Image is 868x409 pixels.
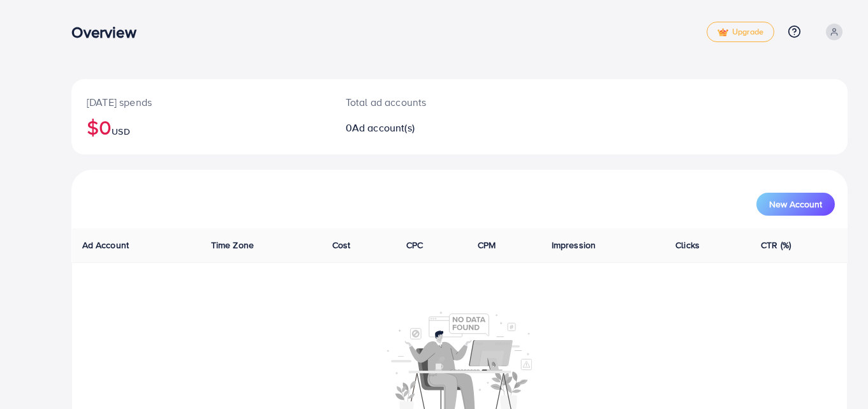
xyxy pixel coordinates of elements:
[717,28,728,37] img: tick
[769,200,822,209] span: New Account
[346,122,509,134] h2: 0
[82,239,129,251] span: Ad Account
[211,239,254,251] span: Time Zone
[761,239,791,251] span: CTR (%)
[717,27,763,37] span: Upgrade
[346,94,509,110] p: Total ad accounts
[87,115,315,139] h2: $0
[406,239,423,251] span: CPC
[352,121,415,135] span: Ad account(s)
[675,239,700,251] span: Clicks
[478,239,496,251] span: CPM
[87,94,315,110] p: [DATE] spends
[756,193,835,216] button: New Account
[112,125,129,138] span: USD
[71,23,146,41] h3: Overview
[552,239,596,251] span: Impression
[332,239,351,251] span: Cost
[707,22,774,42] a: tickUpgrade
